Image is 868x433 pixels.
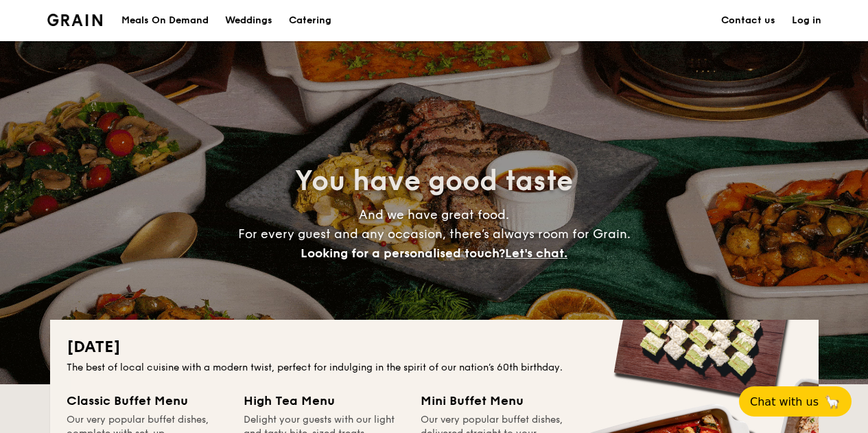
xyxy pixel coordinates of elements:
span: Let's chat. [505,246,567,261]
div: Mini Buffet Menu [421,391,581,410]
span: Chat with us [750,395,819,408]
img: Grain [47,14,103,26]
span: 🦙 [824,394,841,410]
div: The best of local cuisine with a modern twist, perfect for indulging in the spirit of our nation’... [67,361,802,375]
a: Logotype [47,14,103,26]
button: Chat with us🦙 [739,386,852,417]
div: Classic Buffet Menu [67,391,227,410]
h2: [DATE] [67,336,802,358]
div: High Tea Menu [244,391,404,410]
